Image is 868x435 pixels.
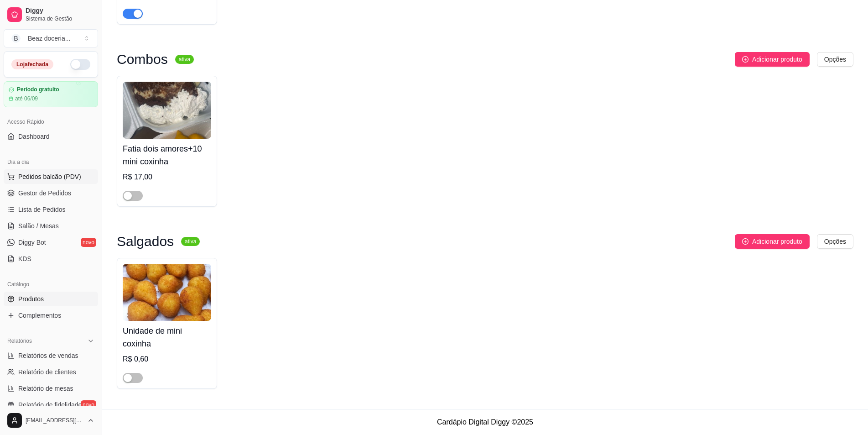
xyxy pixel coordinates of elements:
span: Salão / Mesas [18,221,59,231]
span: Relatório de mesas [18,384,73,393]
span: plus-circle [742,56,748,63]
span: Adicionar produto [752,54,802,64]
span: Relatório de clientes [18,367,76,377]
button: Adicionar produto [735,52,810,67]
span: Complementos [18,311,61,320]
a: Relatórios de vendas [4,348,98,363]
div: Dia a dia [4,155,98,169]
span: B [11,34,21,43]
span: KDS [18,254,31,263]
a: Período gratuitoaté 06/09 [4,81,98,107]
a: KDS [4,252,98,266]
div: Catálogo [4,277,98,292]
button: [EMAIL_ADDRESS][DOMAIN_NAME] [4,409,98,431]
div: Beaz doceria ... [28,34,70,43]
h4: Fatia dois amores+10 mini coxinha [123,142,211,168]
a: Relatório de mesas [4,381,98,396]
h3: Combos [117,54,168,65]
a: Gestor de Pedidos [4,186,98,200]
a: Lista de Pedidos [4,202,98,217]
span: Diggy Bot [18,238,46,247]
button: Select a team [4,29,98,47]
button: Alterar Status [70,59,90,70]
span: Opções [824,54,846,64]
a: Complementos [4,308,98,323]
a: DiggySistema de Gestão [4,4,98,26]
div: Acesso Rápido [4,115,98,129]
h4: Unidade de mini coxinha [123,325,211,350]
button: Opções [817,234,853,249]
a: Diggy Botnovo [4,235,98,250]
span: [EMAIL_ADDRESS][DOMAIN_NAME] [26,417,83,424]
span: Sistema de Gestão [26,15,94,22]
button: Adicionar produto [735,234,810,249]
button: Opções [817,52,853,67]
img: product-image [123,82,211,139]
span: Relatórios [7,337,32,345]
span: plus-circle [742,238,748,245]
a: Salão / Mesas [4,219,98,233]
a: Relatório de clientes [4,365,98,379]
a: Produtos [4,292,98,306]
button: Pedidos balcão (PDV) [4,169,98,184]
div: Loja fechada [11,59,53,69]
img: product-image [123,264,211,321]
article: Período gratuito [17,86,59,93]
footer: Cardápio Digital Diggy © 2025 [102,409,868,435]
div: R$ 0,60 [123,354,211,365]
sup: ativa [175,55,194,64]
div: R$ 17,00 [123,172,211,183]
a: Relatório de fidelidadenovo [4,398,98,412]
span: Produtos [18,294,44,304]
span: Diggy [26,7,94,15]
span: Opções [824,236,846,246]
span: Dashboard [18,132,50,141]
a: Dashboard [4,129,98,144]
h3: Salgados [117,236,174,247]
span: Relatórios de vendas [18,351,78,360]
span: Adicionar produto [752,236,802,246]
span: Pedidos balcão (PDV) [18,172,81,181]
article: até 06/09 [15,95,38,102]
sup: ativa [181,237,200,246]
span: Relatório de fidelidade [18,400,82,409]
span: Gestor de Pedidos [18,189,71,198]
span: Lista de Pedidos [18,205,66,214]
